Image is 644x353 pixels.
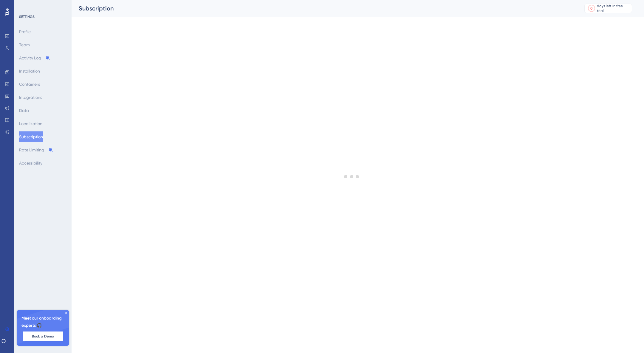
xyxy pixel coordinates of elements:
span: Meet our onboarding experts 🎧 [21,315,64,329]
button: Subscription [19,131,43,142]
span: Book a Demo [32,334,54,339]
button: Team [19,39,30,50]
div: days left in free trial [597,4,630,13]
button: Localization [19,118,42,129]
button: Profile [19,26,31,37]
button: Accessibility [19,158,42,168]
button: Activity Log [19,53,50,63]
div: Subscription [79,4,569,13]
button: Containers [19,79,40,90]
button: Integrations [19,92,42,103]
button: Book a Demo [23,331,63,341]
div: 0 [590,6,593,11]
div: SETTINGS [19,14,67,19]
button: Installation [19,66,40,76]
button: Rate Limiting [19,145,53,155]
button: Data [19,105,29,116]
